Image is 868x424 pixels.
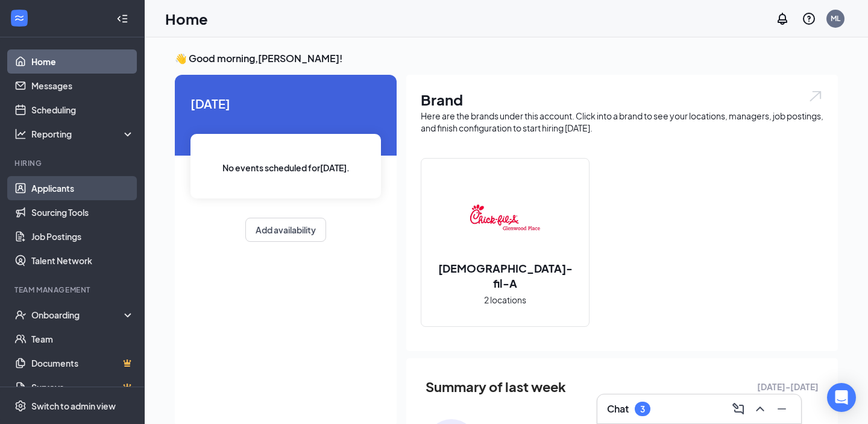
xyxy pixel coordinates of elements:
svg: ComposeMessage [731,402,746,416]
button: Add availability [245,218,326,242]
div: Onboarding [31,309,124,321]
button: ChevronUp [750,399,770,419]
svg: QuestionInfo [802,11,816,26]
h3: 👋 Good morning, [PERSON_NAME] ! [175,52,838,65]
div: Open Intercom Messenger [827,383,856,412]
div: Hiring [14,158,132,168]
button: ComposeMessage [729,399,748,419]
div: ML [831,13,840,24]
span: [DATE] - [DATE] [757,380,819,393]
img: open.6027fd2a22e1237b5b06.svg [808,89,823,103]
a: Job Postings [31,224,134,248]
span: No events scheduled for [DATE] . [222,161,350,174]
svg: Collapse [116,13,128,25]
a: Messages [31,74,134,98]
div: Team Management [14,285,132,295]
svg: ChevronUp [753,402,767,416]
h1: Home [165,8,208,29]
span: 2 locations [484,293,526,306]
div: Reporting [31,128,135,140]
a: Home [31,49,134,74]
svg: Minimize [775,402,789,416]
svg: Settings [14,400,27,412]
a: Applicants [31,176,134,200]
svg: UserCheck [14,309,27,321]
span: [DATE] [190,94,381,113]
a: Scheduling [31,98,134,122]
h1: Brand [421,89,823,110]
a: DocumentsCrown [31,351,134,375]
h2: [DEMOGRAPHIC_DATA]-fil-A [421,261,589,291]
svg: WorkstreamLogo [13,12,25,24]
img: Chick-fil-A [467,179,544,256]
button: Minimize [772,399,791,419]
svg: Analysis [14,128,27,140]
a: Talent Network [31,248,134,273]
div: Switch to admin view [31,400,116,412]
span: Summary of last week [426,376,566,397]
a: SurveysCrown [31,375,134,399]
a: Sourcing Tools [31,200,134,224]
a: Team [31,327,134,351]
h3: Chat [607,402,629,416]
div: 3 [640,404,645,414]
svg: Notifications [775,11,790,26]
div: Here are the brands under this account. Click into a brand to see your locations, managers, job p... [421,110,823,134]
